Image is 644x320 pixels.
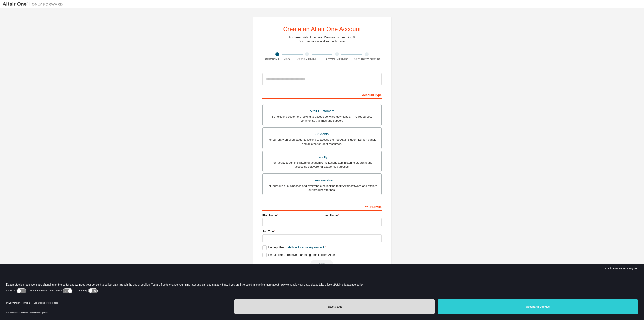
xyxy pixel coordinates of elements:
label: Job Title [262,229,382,233]
label: I would like to receive marketing emails from Altair [262,253,335,257]
div: Verify Email [292,57,322,61]
div: Security Setup [352,57,382,61]
div: For individuals, businesses and everyone else looking to try Altair software and explore our prod... [266,184,378,192]
div: Account Info [322,57,352,61]
label: First Name [262,213,320,217]
div: Everyone else [266,177,378,184]
label: Last Name [324,213,382,217]
div: Faculty [266,154,378,161]
div: For faculty & administrators of academic institutions administering students and accessing softwa... [266,161,378,169]
a: End-User License Agreement [285,246,324,249]
div: Your Profile [262,203,382,211]
div: For Free Trials, Licenses, Downloads, Learning & Documentation and so much more. [289,35,355,43]
div: Students [266,131,378,138]
div: Altair Customers [266,108,378,115]
div: For currently enrolled students looking to access the free Altair Student Edition bundle and all ... [266,138,378,146]
div: Create an Altair One Account [283,26,361,32]
div: For existing customers looking to access software downloads, HPC resources, community, trainings ... [266,115,378,123]
div: Account Type [262,91,382,99]
img: Altair One [3,2,65,7]
label: I accept the [262,245,324,250]
div: Read and acccept EULA to continue [262,260,382,268]
div: Personal Info [262,57,292,61]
